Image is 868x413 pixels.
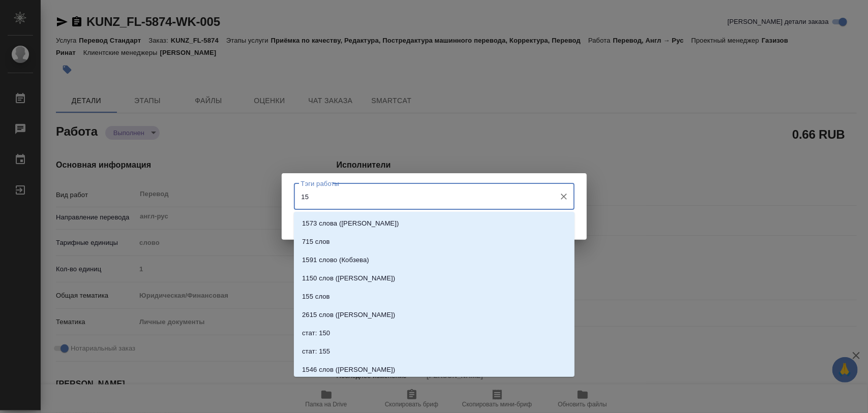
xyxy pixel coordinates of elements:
p: 1591 слово (Кобзева) [302,255,369,265]
p: 1150 слов ([PERSON_NAME]) [302,273,395,283]
p: стат: 150 [302,328,330,338]
p: 715 слов [302,237,330,247]
p: 1573 слова ([PERSON_NAME]) [302,218,399,229]
p: 1546 слов ([PERSON_NAME]) [302,365,395,375]
p: 2615 слов ([PERSON_NAME]) [302,310,395,320]
p: 155 слов [302,292,330,302]
button: Очистить [557,189,571,204]
p: стат: 155 [302,346,330,357]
